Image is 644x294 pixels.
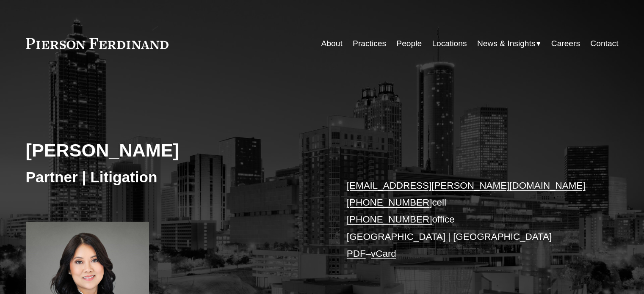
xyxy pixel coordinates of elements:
[590,36,618,52] a: Contact
[432,36,467,52] a: Locations
[551,36,580,52] a: Careers
[353,36,386,52] a: Practices
[347,180,586,191] a: [EMAIL_ADDRESS][PERSON_NAME][DOMAIN_NAME]
[477,36,541,52] a: folder dropdown
[371,248,396,259] a: vCard
[396,36,422,52] a: People
[26,139,322,161] h2: [PERSON_NAME]
[321,36,343,52] a: About
[347,177,594,263] p: cell office [GEOGRAPHIC_DATA] | [GEOGRAPHIC_DATA] –
[347,248,366,259] a: PDF
[347,214,432,225] a: [PHONE_NUMBER]
[26,168,322,187] h3: Partner | Litigation
[347,197,432,208] a: [PHONE_NUMBER]
[477,36,536,51] span: News & Insights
